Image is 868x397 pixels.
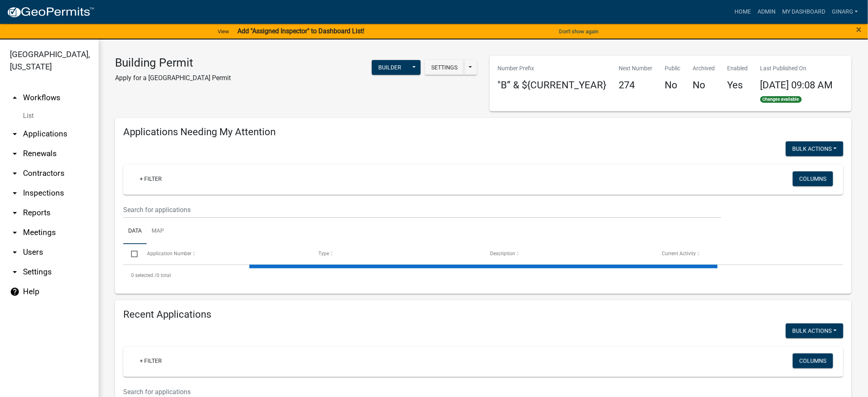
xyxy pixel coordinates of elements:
span: 0 selected / [131,272,157,278]
a: + Filter [133,353,168,368]
a: Admin [754,4,779,20]
button: Don't show again [556,25,602,38]
h4: Yes [728,79,748,91]
datatable-header-cell: Current Activity [654,244,826,264]
button: Bulk Actions [786,141,843,156]
p: Last Published On [760,64,833,73]
span: Current Activity [662,251,696,256]
a: My Dashboard [779,4,829,20]
h4: 274 [619,79,653,91]
a: Home [731,4,754,20]
datatable-header-cell: Description [482,244,654,264]
i: arrow_drop_down [10,168,20,178]
p: Next Number [619,64,653,73]
a: + Filter [133,171,168,186]
button: Columns [793,171,833,186]
strong: Add "Assigned Inspector" to Dashboard List! [237,27,364,35]
span: Description [490,251,515,256]
h4: "B” & ${CURRENT_YEAR} [498,79,607,91]
span: [DATE] 09:08 AM [760,79,833,91]
datatable-header-cell: Select [123,244,139,264]
input: Search for applications [123,201,721,218]
h4: Applications Needing My Attention [123,126,843,138]
i: arrow_drop_down [10,149,20,159]
button: Bulk Actions [786,323,843,338]
datatable-header-cell: Type [311,244,482,264]
i: arrow_drop_down [10,188,20,198]
p: Archived [693,64,715,73]
a: ginarg [829,4,861,20]
button: Close [856,25,862,35]
a: View [214,25,233,38]
h3: Building Permit [115,56,231,70]
i: arrow_drop_down [10,208,20,218]
p: Enabled [728,64,748,73]
i: arrow_drop_down [10,247,20,257]
h4: Recent Applications [123,309,843,321]
a: Data [123,218,147,245]
div: 0 total [123,265,843,286]
a: Map [147,218,169,245]
p: Number Prefix [498,64,607,73]
button: Builder [372,60,408,75]
datatable-header-cell: Application Number [139,244,311,264]
span: Type [318,251,329,256]
p: Apply for a [GEOGRAPHIC_DATA] Permit [115,73,231,83]
h4: No [693,79,715,91]
h4: No [665,79,681,91]
span: Application Number [147,251,192,256]
button: Columns [793,353,833,368]
i: help [10,287,20,297]
span: Changes available [760,96,802,103]
span: × [856,24,862,35]
p: Public [665,64,681,73]
i: arrow_drop_up [10,93,20,103]
i: arrow_drop_down [10,228,20,238]
button: Settings [425,60,464,75]
i: arrow_drop_down [10,267,20,277]
i: arrow_drop_down [10,129,20,139]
